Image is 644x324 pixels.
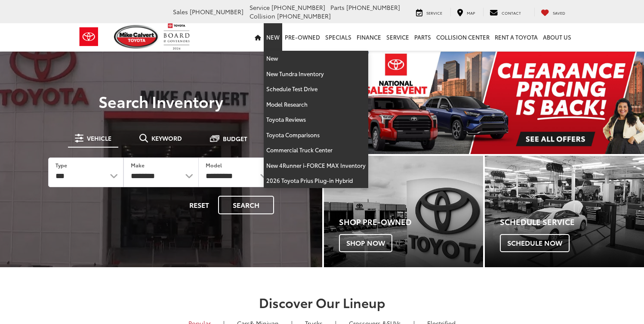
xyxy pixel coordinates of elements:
[271,3,325,12] span: [PHONE_NUMBER]
[151,135,182,141] span: Keyword
[264,173,368,188] a: 2026 Toyota Prius Plug-in Hybrid
[182,196,216,214] button: Reset
[73,23,105,51] img: Toyota
[534,8,572,16] a: My Saved Vehicles
[277,12,331,20] span: [PHONE_NUMBER]
[173,7,188,16] span: Sales
[384,23,412,51] a: Service
[346,3,400,12] span: [PHONE_NUMBER]
[485,156,644,267] div: Toyota
[492,23,540,51] a: Rent a Toyota
[264,158,368,173] a: New 4Runner i-FORCE MAX Inventory
[354,23,384,51] a: Finance
[282,23,323,51] a: Pre-Owned
[114,25,160,49] img: Mike Calvert Toyota
[19,295,626,309] h2: Discover Our Lineup
[264,66,368,82] a: New Tundra Inventory
[500,218,644,226] h4: Schedule Service
[264,97,368,112] a: Model Research
[483,8,527,16] a: Contact
[426,10,442,15] span: Service
[250,12,275,20] span: Collision
[264,81,368,97] a: Schedule Test Drive
[206,161,222,169] label: Model
[264,51,368,66] a: New
[500,234,570,252] span: Schedule Now
[467,10,475,15] span: Map
[190,7,243,16] span: [PHONE_NUMBER]
[250,3,270,12] span: Service
[323,23,354,51] a: Specials
[339,218,483,226] h4: Shop Pre-Owned
[324,156,483,267] a: Shop Pre-Owned Shop Now
[324,156,483,267] div: Toyota
[540,23,574,51] a: About Us
[87,135,111,141] span: Vehicle
[55,161,67,169] label: Type
[485,156,644,267] a: Schedule Service Schedule Now
[264,23,282,51] a: New
[553,10,565,15] span: Saved
[330,3,345,12] span: Parts
[502,10,521,15] span: Contact
[410,8,449,16] a: Service
[223,136,247,142] span: Budget
[264,127,368,143] a: Toyota Comparisons
[434,23,492,51] a: Collision Center
[412,23,434,51] a: Parts
[131,161,145,169] label: Make
[450,8,481,16] a: Map
[36,93,286,110] h3: Search Inventory
[264,112,368,127] a: Toyota Reviews
[264,142,368,158] a: Commercial Truck Center
[252,23,264,51] a: Home
[218,196,274,214] button: Search
[339,234,392,252] span: Shop Now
